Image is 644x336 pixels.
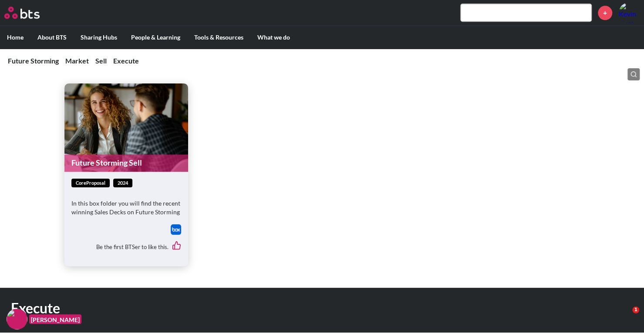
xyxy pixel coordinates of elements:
figcaption: [PERSON_NAME] [29,314,81,324]
a: Market [65,57,89,65]
img: BTS Logo [4,7,40,19]
div: Be the first BTSer to like this. [71,235,181,259]
a: Download file from Box [171,224,181,235]
label: Tools & Resources [187,26,250,49]
label: People & Learning [124,26,187,49]
span: coreProposal [71,179,110,188]
img: Kevin Plastow [619,2,640,23]
span: 1 [632,306,639,313]
a: Execute [113,57,139,65]
a: Go home [4,7,56,19]
iframe: Intercom live chat [614,306,635,327]
a: Profile [619,2,640,23]
span: 2024 [113,179,132,188]
img: Box logo [171,224,181,235]
label: What we do [250,26,297,49]
a: Sell [95,57,107,65]
h1: Execute [11,299,446,318]
a: + [598,6,612,20]
p: In this box folder you will find the recent winning Sales Decks on Future Storming [71,199,181,216]
label: About BTS [30,26,74,49]
a: Future Storming [8,57,59,65]
label: Sharing Hubs [74,26,124,49]
img: F [7,309,27,329]
a: Future Storming Sell [64,154,188,171]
